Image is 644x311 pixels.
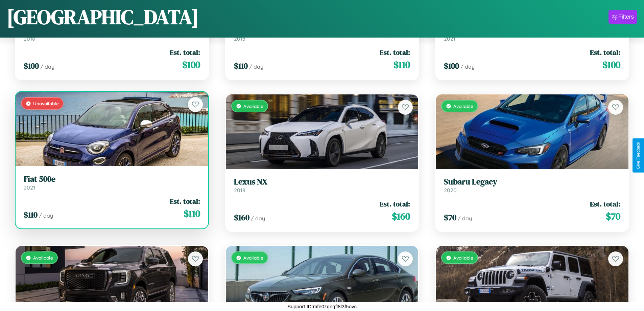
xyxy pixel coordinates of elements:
span: / day [249,63,263,70]
span: $ 100 [444,60,459,71]
span: $ 110 [234,60,248,71]
span: Unavailable [33,101,59,106]
span: $ 110 [184,207,200,220]
span: Available [243,255,263,261]
span: / day [460,63,475,70]
span: / day [39,212,53,219]
span: $ 70 [606,209,620,223]
span: / day [251,215,265,222]
h1: [GEOGRAPHIC_DATA] [7,3,199,31]
span: $ 100 [602,58,620,71]
span: Est. total: [170,196,200,206]
p: Support ID: mfe0zgngfl8l3f5ovc [287,302,357,311]
button: Filters [609,10,637,24]
span: Available [243,103,263,109]
span: Available [453,255,473,261]
span: / day [40,63,54,70]
span: / day [458,215,472,222]
h3: Subaru Legacy [444,177,620,187]
span: Available [33,255,53,261]
span: 2018 [234,187,245,194]
span: $ 110 [24,209,38,220]
a: Fiat 500e2021 [24,174,200,191]
a: Subaru Legacy2020 [444,177,620,194]
h3: Fiat 500e [24,174,200,184]
span: $ 100 [182,58,200,71]
span: $ 100 [24,60,39,71]
span: Est. total: [380,47,410,57]
a: Lexus NX2018 [234,177,410,194]
span: Est. total: [590,199,620,209]
span: Est. total: [590,47,620,57]
span: $ 70 [444,212,456,223]
span: Est. total: [380,199,410,209]
span: 2018 [234,35,245,42]
span: 2018 [24,35,35,42]
span: Est. total: [170,47,200,57]
div: Filters [618,14,634,20]
span: Available [453,103,473,109]
span: 2021 [24,184,35,191]
span: 2021 [444,35,455,42]
h3: Lexus NX [234,177,410,187]
span: $ 160 [234,212,249,223]
span: $ 110 [393,58,410,71]
span: 2020 [444,187,457,194]
div: Give Feedback [636,142,641,169]
span: $ 160 [392,209,410,223]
